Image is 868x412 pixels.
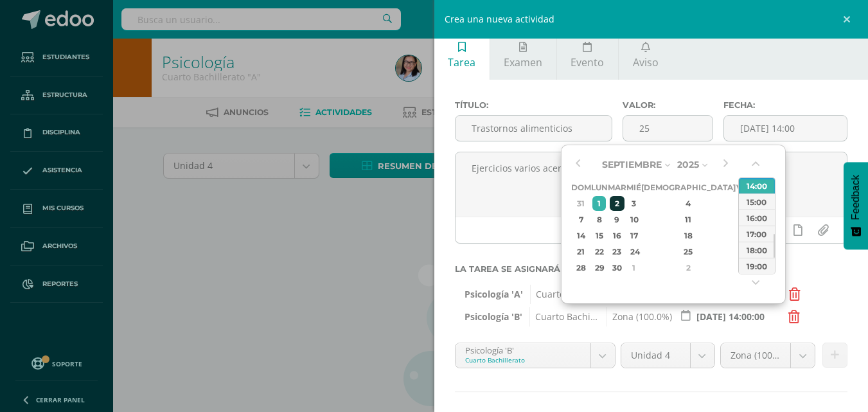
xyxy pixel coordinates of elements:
[448,55,475,69] span: Tarea
[626,179,641,195] th: Mié
[573,196,589,211] div: 31
[628,260,639,275] div: 1
[737,244,748,259] div: 26
[721,343,815,368] a: Zona (100.0%)
[650,228,726,243] div: 18
[571,179,591,195] th: Dom
[592,212,606,227] div: 8
[619,30,672,80] a: Aviso
[610,212,624,227] div: 9
[465,355,581,364] div: Cuarto Bachillerato
[608,179,626,195] th: Mar
[739,210,775,226] div: 16:00
[724,116,847,141] input: Fecha de entrega
[736,179,750,195] th: Vie
[592,244,606,259] div: 22
[490,30,556,80] a: Examen
[610,196,624,211] div: 2
[633,55,659,69] span: Aviso
[844,162,868,249] button: Feedback - Mostrar encuesta
[557,30,618,80] a: Evento
[739,177,775,193] div: 14:00
[592,260,606,275] div: 29
[456,343,615,368] a: Psicología 'B'Cuarto Bachillerato
[631,343,680,368] span: Unidad 4
[455,100,612,110] label: Título:
[677,159,699,170] span: 2025
[628,196,639,211] div: 3
[610,260,624,275] div: 30
[573,244,589,259] div: 21
[573,260,589,275] div: 28
[621,343,714,368] a: Unidad 4
[591,179,608,195] th: Lun
[737,260,748,275] div: 3
[607,307,672,327] span: Zona (100.0%)
[456,116,612,141] input: Título
[434,30,490,80] a: Tarea
[628,228,639,243] div: 17
[571,55,604,69] span: Evento
[465,307,522,327] span: Psicología 'B'
[530,285,600,304] span: Cuarto Bachillerato
[573,228,589,243] div: 14
[628,212,639,227] div: 10
[737,196,748,211] div: 5
[739,226,775,242] div: 17:00
[739,193,775,210] div: 15:00
[623,116,713,141] input: Puntos máximos
[610,228,624,243] div: 16
[739,258,775,274] div: 19:00
[610,244,624,259] div: 23
[650,244,726,259] div: 25
[739,242,775,258] div: 18:00
[731,343,781,368] span: Zona (100.0%)
[455,264,848,274] label: La tarea se asignará a:
[504,55,542,69] span: Examen
[723,100,847,110] label: Fecha:
[623,100,713,110] label: Valor:
[737,212,748,227] div: 12
[592,228,606,243] div: 15
[650,196,726,211] div: 4
[465,343,581,355] div: Psicología 'B'
[850,175,862,220] span: Feedback
[737,228,748,243] div: 19
[650,260,726,275] div: 2
[529,307,599,327] span: Cuarto Bachillerato
[650,212,726,227] div: 11
[573,212,589,227] div: 7
[641,179,736,195] th: [DEMOGRAPHIC_DATA]
[465,285,523,304] span: Psicología 'A'
[628,244,639,259] div: 24
[592,196,606,211] div: 1
[602,159,662,170] span: Septiembre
